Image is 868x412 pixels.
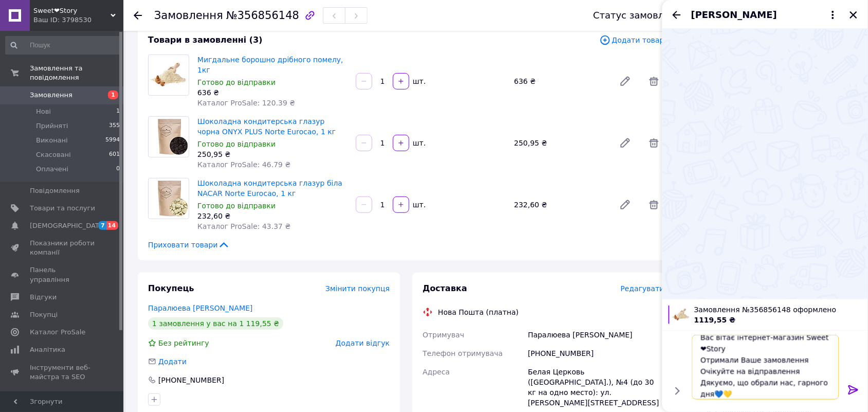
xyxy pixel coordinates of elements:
[423,368,450,376] span: Адреса
[148,35,263,45] span: Товари в замовленні (3)
[30,186,80,195] span: Повідомлення
[691,8,777,22] span: [PERSON_NAME]
[325,284,390,293] span: Змінити покупця
[105,136,120,145] span: 5994
[410,200,427,210] div: шт.
[148,240,230,250] span: Приховати товари
[30,239,95,257] span: Показники роботи компанії
[197,211,348,221] div: 232,60 ₴
[30,91,73,100] span: Замовлення
[197,179,342,198] a: Шоколадна кондитерська глазур біла NACAR Norte Eurocao, 1 кг
[671,384,684,398] button: Показати кнопки
[226,9,299,22] span: №356856148
[36,165,68,174] span: Оплачені
[106,221,118,230] span: 14
[197,140,276,148] span: Готово до відправки
[158,339,209,347] span: Без рейтингу
[526,344,666,363] div: [PHONE_NUMBER]
[671,9,683,21] button: Назад
[36,107,51,116] span: Нові
[116,165,120,174] span: 0
[116,107,120,116] span: 1
[30,345,65,354] span: Аналітика
[197,222,291,230] span: Каталог ProSale: 43.37 ₴
[593,10,688,21] div: Статус замовлення
[526,326,666,344] div: Паралюева [PERSON_NAME]
[615,71,636,92] a: Редагувати
[510,136,611,150] div: 250,95 ₴
[30,64,123,82] span: Замовлення та повідомлення
[197,78,276,86] span: Готово до відправки
[410,138,427,148] div: шт.
[109,121,120,131] span: 355
[336,339,390,347] span: Додати відгук
[847,9,860,21] button: Закрити
[644,194,664,215] span: Видалити
[36,121,68,131] span: Прийняті
[5,36,121,55] input: Пошук
[694,316,736,324] span: 1119,55 ₴
[149,117,189,157] img: Шоколадна кондитерська глазур чорна ONYX PLUS Norte Eurocao, 1 кг
[410,76,427,86] div: шт.
[30,363,95,382] span: Інструменти веб-майстра та SEO
[197,149,348,159] div: 250,95 ₴
[197,202,276,210] span: Готово до відправки
[197,56,343,74] a: Мигдальне борошно дрібного помелу, 1кг
[644,71,664,92] span: Видалити
[694,304,862,315] span: Замовлення №356856148 оформлено
[134,10,142,21] div: Повернутися назад
[33,6,111,15] span: Sweet❤Story
[30,390,95,408] span: Управління сайтом
[108,91,118,99] span: 1
[197,87,348,98] div: 636 ₴
[30,265,95,284] span: Панель управління
[154,9,223,22] span: Замовлення
[672,306,690,324] img: 4421658115_w100_h100_mindalnaya-muka-melkogo.jpg
[615,133,636,153] a: Редагувати
[621,284,664,293] span: Редагувати
[30,293,57,302] span: Відгуки
[36,136,68,145] span: Виконані
[423,283,467,293] span: Доставка
[148,317,283,330] div: 1 замовлення у вас на 1 119,55 ₴
[423,349,503,357] span: Телефон отримувача
[36,150,71,159] span: Скасовані
[148,304,253,312] a: Паралюева [PERSON_NAME]
[158,357,187,366] span: Додати
[30,204,95,213] span: Товари та послуги
[615,194,636,215] a: Редагувати
[149,178,189,219] img: Шоколадна кондитерська глазур біла NACAR Norte Eurocao, 1 кг
[423,331,464,339] span: Отримувач
[30,221,106,230] span: [DEMOGRAPHIC_DATA]
[149,57,189,94] img: Мигдальне борошно дрібного помелу, 1кг
[98,221,106,230] span: 7
[691,8,839,22] button: [PERSON_NAME]
[436,307,521,317] div: Нова Пошта (платна)
[510,198,611,212] div: 232,60 ₴
[526,363,666,412] div: Белая Церковь ([GEOGRAPHIC_DATA].), №4 (до 30 кг на одно место): ул. [PERSON_NAME][STREET_ADDRESS]
[197,99,295,107] span: Каталог ProSale: 120.39 ₴
[157,375,225,385] div: [PHONE_NUMBER]
[644,133,664,153] span: Видалити
[600,34,664,46] span: Додати товар
[197,117,336,136] a: Шоколадна кондитерська глазур чорна ONYX PLUS Norte Eurocao, 1 кг
[30,310,58,319] span: Покупці
[33,15,123,25] div: Ваш ID: 3798530
[148,283,194,293] span: Покупець
[109,150,120,159] span: 601
[510,74,611,88] div: 636 ₴
[30,328,85,337] span: Каталог ProSale
[692,335,839,400] textarea: Доброго дня) Вас вітає інтернет-магазин Sweet❤Story Отримали Ваше замовлення Очікуйте на відправл...
[197,160,291,169] span: Каталог ProSale: 46.79 ₴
